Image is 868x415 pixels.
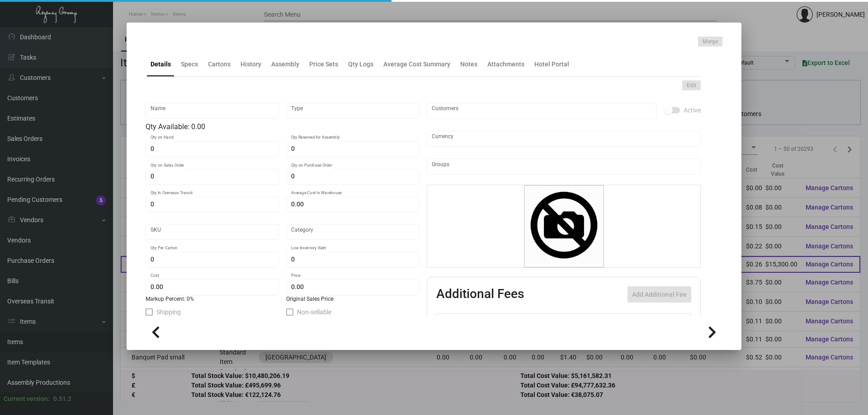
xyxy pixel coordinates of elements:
[687,82,696,89] span: Edit
[464,314,565,330] th: Type
[682,80,701,90] button: Edit
[156,307,181,317] span: Shipping
[432,107,652,115] input: Add new..
[698,37,722,47] button: Merge
[309,60,338,69] div: Price Sets
[684,105,701,116] span: Active
[4,394,50,404] div: Current version:
[603,314,640,330] th: Price
[181,60,198,69] div: Specs
[460,60,477,69] div: Notes
[640,314,680,330] th: Price type
[436,286,524,303] h2: Additional Fees
[208,60,231,69] div: Cartons
[703,38,718,46] span: Merge
[432,163,696,170] input: Add new..
[487,60,524,69] div: Attachments
[632,291,687,298] span: Add Additional Fee
[348,60,373,69] div: Qty Logs
[241,60,261,69] div: History
[271,60,299,69] div: Assembly
[297,307,331,317] span: Non-sellable
[534,60,569,69] div: Hotel Portal
[627,286,691,303] button: Add Additional Fee
[53,394,71,404] div: 0.51.2
[437,314,464,330] th: Active
[383,60,450,69] div: Average Cost Summary
[565,314,602,330] th: Cost
[151,60,171,69] div: Details
[146,121,420,132] div: Qty Available: 0.00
